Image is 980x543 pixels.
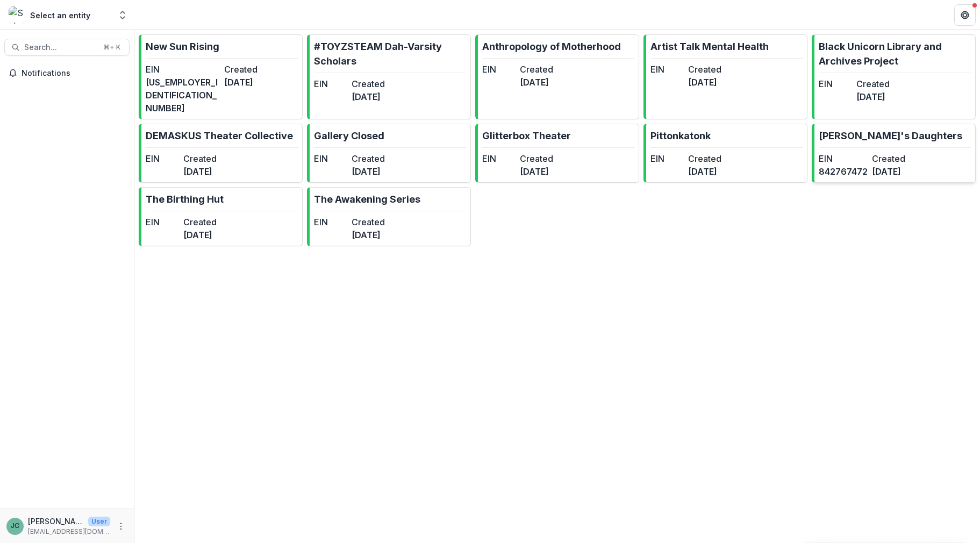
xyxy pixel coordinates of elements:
[314,77,347,90] dt: EIN
[643,124,807,183] a: PittonkatonkEINCreated[DATE]
[650,63,684,76] dt: EIN
[520,63,553,76] dt: Created
[4,39,130,56] button: Search...
[819,165,868,178] dd: 842767472
[688,165,721,178] dd: [DATE]
[688,152,721,165] dt: Created
[9,6,26,24] img: Select an entity
[819,152,868,165] dt: EIN
[650,152,684,165] dt: EIN
[812,124,976,183] a: [PERSON_NAME]'s DaughtersEIN842767472Created[DATE]
[28,527,110,537] p: [EMAIL_ADDRESS][DOMAIN_NAME]
[24,43,97,52] span: Search...
[352,216,385,228] dt: Created
[650,39,769,54] p: Artist Talk Mental Health
[224,63,298,76] dt: Created
[520,152,553,165] dt: Created
[650,128,711,143] p: Pittonkatonk
[183,216,217,228] dt: Created
[146,39,219,54] p: New Sun Rising
[954,4,976,26] button: Get Help
[4,65,130,82] button: Notifications
[352,152,385,165] dt: Created
[856,77,890,90] dt: Created
[183,228,217,241] dd: [DATE]
[475,34,639,119] a: Anthropology of MotherhoodEINCreated[DATE]
[688,63,721,76] dt: Created
[224,76,298,89] dd: [DATE]
[520,76,553,89] dd: [DATE]
[146,152,179,165] dt: EIN
[88,517,110,526] p: User
[475,124,639,183] a: Glitterbox TheaterEINCreated[DATE]
[352,90,385,103] dd: [DATE]
[101,41,123,53] div: ⌘ + K
[819,39,971,68] p: Black Unicorn Library and Archives Project
[482,63,516,76] dt: EIN
[520,165,553,178] dd: [DATE]
[482,128,571,143] p: Glitterbox Theater
[139,124,303,183] a: DEMASKUS Theater CollectiveEINCreated[DATE]
[146,63,220,76] dt: EIN
[352,77,385,90] dt: Created
[139,187,303,246] a: The Birthing HutEINCreated[DATE]
[872,152,921,165] dt: Created
[812,34,976,119] a: Black Unicorn Library and Archives ProjectEINCreated[DATE]
[352,165,385,178] dd: [DATE]
[146,76,220,115] dd: [US_EMPLOYER_IDENTIFICATION_NUMBER]
[139,34,303,119] a: New Sun RisingEIN[US_EMPLOYER_IDENTIFICATION_NUMBER]Created[DATE]
[115,4,130,26] button: Open entity switcher
[30,10,90,21] div: Select an entity
[307,124,471,183] a: Gallery ClosedEINCreated[DATE]
[28,516,84,527] p: [PERSON_NAME]
[307,34,471,119] a: #TOYZSTEAM Dah-Varsity ScholarsEINCreated[DATE]
[352,228,385,241] dd: [DATE]
[314,39,466,68] p: #TOYZSTEAM Dah-Varsity Scholars
[819,128,962,143] p: [PERSON_NAME]'s Daughters
[146,192,224,206] p: The Birthing Hut
[146,128,293,143] p: DEMASKUS Theater Collective
[314,216,347,228] dt: EIN
[146,216,179,228] dt: EIN
[643,34,807,119] a: Artist Talk Mental HealthEINCreated[DATE]
[872,165,921,178] dd: [DATE]
[856,90,890,103] dd: [DATE]
[314,152,347,165] dt: EIN
[482,152,516,165] dt: EIN
[688,76,721,89] dd: [DATE]
[115,520,127,533] button: More
[314,128,384,143] p: Gallery Closed
[482,39,621,54] p: Anthropology of Motherhood
[307,187,471,246] a: The Awakening SeriesEINCreated[DATE]
[183,165,217,178] dd: [DATE]
[22,69,125,78] span: Notifications
[11,523,19,530] div: Judi Costanza
[314,192,420,206] p: The Awakening Series
[183,152,217,165] dt: Created
[819,77,852,90] dt: EIN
